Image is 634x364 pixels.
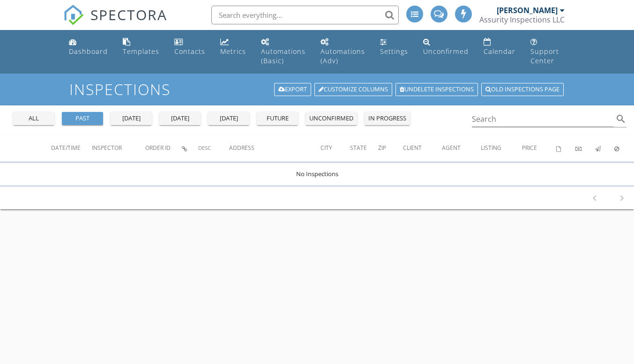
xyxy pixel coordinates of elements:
div: [DATE] [114,114,148,123]
span: Inspector [92,144,122,152]
span: Agent [442,144,461,152]
div: Metrics [220,47,246,56]
th: Desc: Not sorted. [198,135,229,162]
a: Undelete inspections [395,83,478,96]
a: Old inspections page [481,83,564,96]
th: Client: Not sorted. [403,135,442,162]
a: Unconfirmed [419,34,472,60]
button: [DATE] [208,112,249,125]
span: Desc [198,144,211,151]
a: Settings [376,34,412,60]
a: SPECTORA [63,13,167,32]
div: Contacts [174,47,205,56]
th: Agent: Not sorted. [442,135,481,162]
th: Inspection Details: Not sorted. [182,135,198,162]
div: Support Center [530,47,559,65]
th: Address: Not sorted. [229,135,320,162]
div: Dashboard [69,47,108,56]
th: Date/Time: Not sorted. [51,135,92,162]
div: Templates [123,47,159,56]
a: Support Center [527,34,568,70]
span: Price [522,144,537,152]
div: Automations (Adv) [321,47,365,65]
div: [DATE] [212,114,246,123]
div: Assurity Inspections LLC [479,15,565,24]
div: future [261,114,294,123]
div: Settings [380,47,408,56]
th: Agreements signed: Not sorted. [556,135,575,162]
div: past [66,114,99,123]
button: past [62,112,103,125]
div: Unconfirmed [423,47,469,56]
div: unconfirmed [309,114,353,123]
th: Canceled: Not sorted. [614,135,634,162]
button: all [13,112,54,125]
span: Client [403,144,422,152]
div: Automations (Basic) [261,47,306,65]
th: Inspector: Not sorted. [92,135,145,162]
th: State: Not sorted. [350,135,378,162]
th: Zip: Not sorted. [378,135,403,162]
span: Date/Time [51,144,81,152]
span: State [350,144,367,152]
a: Export [274,83,311,96]
i: search [615,113,627,125]
a: Automations (Advanced) [317,34,369,70]
h1: Inspections [69,81,565,97]
span: Listing [481,144,501,152]
div: [PERSON_NAME] [497,6,558,15]
button: [DATE] [159,112,201,125]
th: Price: Not sorted. [522,135,556,162]
button: unconfirmed [306,112,357,125]
span: Order ID [145,144,171,152]
img: The Best Home Inspection Software - Spectora [63,5,84,25]
th: Published: Not sorted. [595,135,614,162]
span: City [321,144,332,152]
a: Automations (Basic) [257,34,309,70]
th: Listing: Not sorted. [481,135,522,162]
div: all [17,114,51,123]
a: Calendar [480,34,519,60]
div: [DATE] [163,114,197,123]
div: Calendar [484,47,515,56]
a: Dashboard [65,34,112,60]
input: Search everything... [211,6,399,24]
span: Address [229,144,254,152]
input: Search [472,111,614,127]
button: [DATE] [111,112,152,125]
button: future [257,112,298,125]
a: Templates [119,34,163,60]
a: Contacts [171,34,209,60]
span: SPECTORA [90,5,167,24]
span: Zip [378,144,386,152]
a: Metrics [216,34,250,60]
a: Customize Columns [314,83,392,96]
th: Order ID: Not sorted. [145,135,182,162]
th: City: Not sorted. [321,135,351,162]
th: Paid: Not sorted. [575,135,595,162]
button: in progress [365,112,410,125]
div: in progress [368,114,406,123]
